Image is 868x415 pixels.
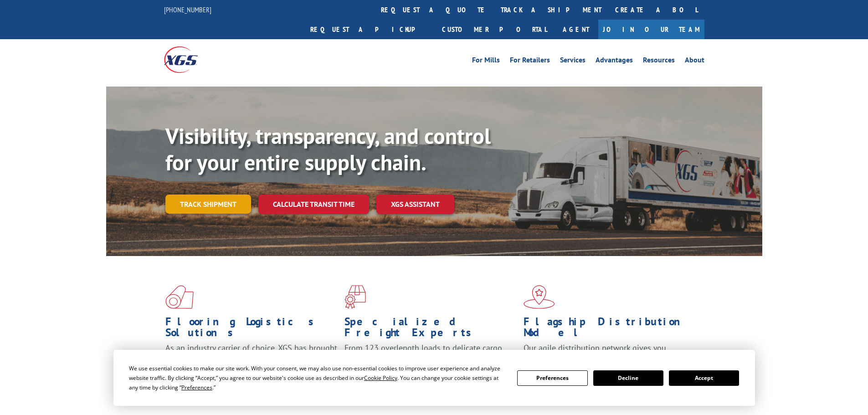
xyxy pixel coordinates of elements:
[364,374,397,382] span: Cookie Policy
[376,195,454,214] a: XGS ASSISTANT
[669,370,739,386] button: Accept
[258,195,369,214] a: Calculate transit time
[344,343,517,383] p: From 123 overlength loads to delicate cargo, our experienced staff knows the best way to move you...
[524,343,691,364] span: Our agile distribution network gives you nationwide inventory management on demand.
[181,384,212,391] span: Preferences
[113,350,755,406] div: Cookie Consent Prompt
[472,56,500,67] a: For Mills
[685,56,704,67] a: About
[165,316,338,343] h1: Flooring Logistics Solutions
[165,122,491,176] b: Visibility, transparency, and control for your entire supply chain.
[303,20,435,39] a: Request a pickup
[598,20,704,39] a: Join Our Team
[517,370,587,386] button: Preferences
[344,316,517,343] h1: Specialized Freight Experts
[164,5,211,14] a: [PHONE_NUMBER]
[435,20,554,39] a: Customer Portal
[554,20,598,39] a: Agent
[593,370,663,386] button: Decline
[524,316,696,343] h1: Flagship Distribution Model
[165,343,337,375] span: As an industry carrier of choice, XGS has brought innovation and dedication to flooring logistics...
[165,285,194,309] img: xgs-icon-total-supply-chain-intelligence-red
[596,56,633,67] a: Advantages
[524,285,555,309] img: xgs-icon-flagship-distribution-model-red
[560,56,586,67] a: Services
[165,195,251,214] a: Track shipment
[344,285,366,309] img: xgs-icon-focused-on-flooring-red
[129,364,506,392] div: We use essential cookies to make our site work. With your consent, we may also use non-essential ...
[510,56,550,67] a: For Retailers
[643,56,675,67] a: Resources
